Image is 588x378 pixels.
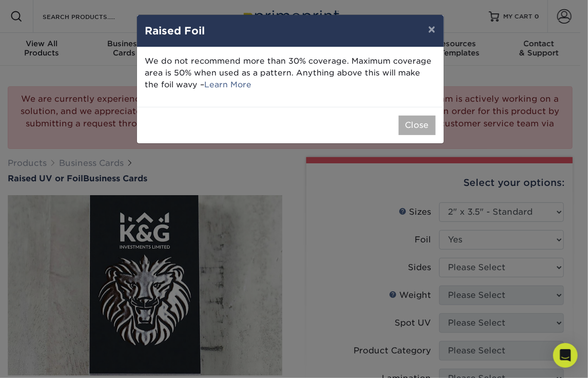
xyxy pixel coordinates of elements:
[420,15,443,44] button: ×
[205,80,252,89] a: Learn More
[145,55,436,90] p: We do not recommend more than 30% coverage. Maximum coverage area is 50% when used as a pattern. ...
[553,343,578,368] div: Open Intercom Messenger
[399,116,436,135] button: Close
[145,23,436,39] h4: Raised Foil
